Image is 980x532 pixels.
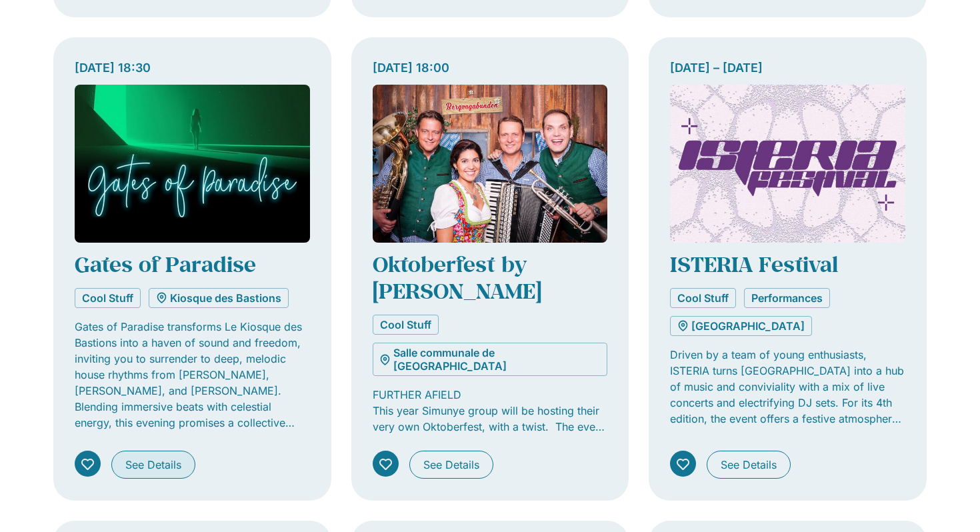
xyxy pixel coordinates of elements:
[707,451,791,479] a: See Details
[373,343,608,376] a: Salle communale de [GEOGRAPHIC_DATA]
[125,457,181,473] span: See Details
[373,315,439,335] a: Cool Stuff
[373,387,608,403] p: FURTHER AFIELD
[670,316,812,336] a: [GEOGRAPHIC_DATA]
[75,250,256,278] a: Gates of Paradise
[670,59,905,77] div: [DATE] – [DATE]
[670,250,838,278] a: ISTERIA Festival
[670,347,905,427] p: Driven by a team of young enthusiasts, ISTERIA turns [GEOGRAPHIC_DATA] into a hub of music and co...
[75,288,141,308] a: Cool Stuff
[721,457,777,473] span: See Details
[75,319,310,431] p: Gates of Paradise transforms Le Kiosque des Bastions into a haven of sound and freedom, inviting ...
[744,288,830,308] a: Performances
[670,288,736,308] a: Cool Stuff
[423,457,479,473] span: See Details
[409,451,493,479] a: See Details
[111,451,195,479] a: See Details
[75,59,310,77] div: [DATE] 18:30
[373,250,541,305] a: Oktoberfest by [PERSON_NAME]
[149,288,289,308] a: Kiosque des Bastions
[373,59,608,77] div: [DATE] 18:00
[373,403,608,435] p: This year Simunye group will be hosting their very own Oktoberfest, with a twist. The event will ...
